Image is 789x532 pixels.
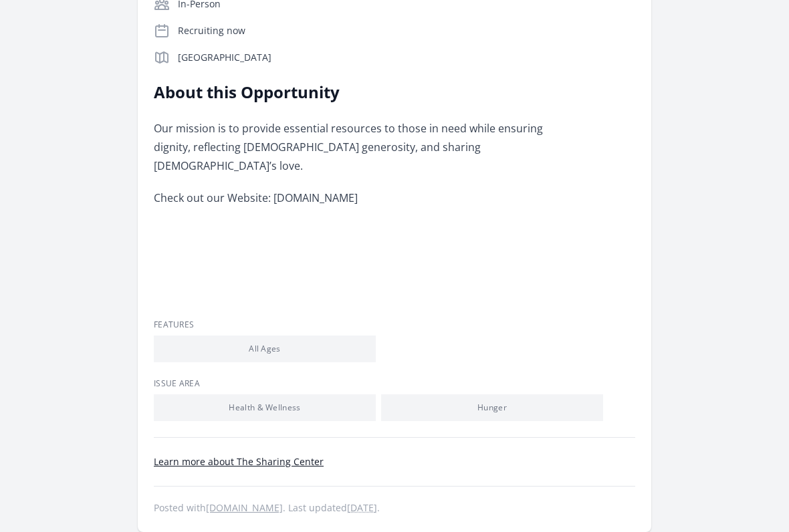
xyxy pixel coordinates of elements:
[178,51,635,65] p: [GEOGRAPHIC_DATA]
[347,502,377,515] abbr: Tue, Jul 15, 2025 7:41 PM
[206,502,283,515] a: [DOMAIN_NAME]
[154,503,635,514] p: Posted with . Last updated .
[154,82,545,104] h2: About this Opportunity
[154,120,545,176] p: Our mission is to provide essential resources to those in need while ensuring dignity, reflecting...
[154,395,376,422] li: Health & Wellness
[381,395,603,422] li: Hunger
[178,25,635,38] p: Recruiting now
[154,456,324,469] a: Learn more about The Sharing Center
[154,379,635,390] h3: Issue area
[154,336,376,363] li: All Ages
[154,320,635,331] h3: Features
[154,189,545,208] p: Check out our Website: [DOMAIN_NAME]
